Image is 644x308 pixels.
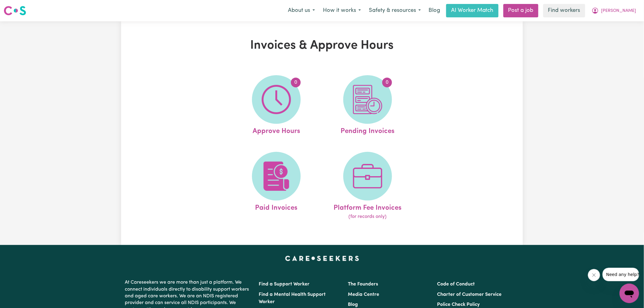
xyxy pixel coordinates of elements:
[285,256,359,261] a: Careseekers home page
[348,282,378,287] a: The Founders
[588,4,640,17] button: My Account
[291,78,301,87] span: 0
[620,284,639,303] iframe: Button to launch messaging window
[253,124,300,137] span: Approve Hours
[437,282,475,287] a: Code of Conduct
[192,38,452,53] h1: Invoices & Approve Hours
[284,4,319,17] button: About us
[324,152,411,221] a: Platform Fee Invoices(for records only)
[446,4,499,17] a: AI Worker Match
[259,292,326,304] a: Find a Mental Health Support Worker
[348,292,379,297] a: Media Centre
[4,4,26,18] a: Careseekers logo
[255,201,297,213] span: Paid Invoices
[603,268,639,281] iframe: Message from company
[319,4,365,17] button: How it works
[4,4,37,9] span: Need any help?
[233,152,320,221] a: Paid Invoices
[348,302,358,307] a: Blog
[382,78,392,87] span: 0
[425,4,444,17] a: Blog
[503,4,538,17] a: Post a job
[324,75,411,137] a: Pending Invoices
[259,282,310,287] a: Find a Support Worker
[543,4,585,17] a: Find workers
[437,292,502,297] a: Charter of Customer Service
[601,8,636,14] span: [PERSON_NAME]
[341,124,394,137] span: Pending Invoices
[334,201,401,213] span: Platform Fee Invoices
[437,302,480,307] a: Police Check Policy
[233,75,320,137] a: Approve Hours
[365,4,425,17] button: Safety & resources
[588,269,600,281] iframe: Close message
[348,213,387,220] span: (for records only)
[4,5,26,16] img: Careseekers logo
